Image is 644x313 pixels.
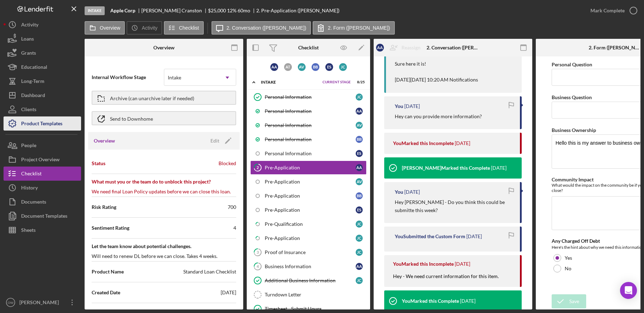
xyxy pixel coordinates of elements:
time: 2025-07-01 20:44 [491,165,507,171]
div: Blocked [219,160,236,167]
div: Product Templates [21,116,62,132]
div: Checklist [21,167,42,182]
button: Activity [4,18,81,32]
button: Document Templates [4,209,81,223]
button: Clients [4,102,81,116]
div: 2. Pre-Application ([PERSON_NAME]) [256,8,339,13]
div: Proof of Insurance [265,249,356,255]
a: Grants [4,46,81,60]
time: 2025-03-11 21:02 [460,298,476,304]
label: Overview [100,25,120,31]
button: AAReassign [373,41,428,55]
a: Personal InformationJC [250,90,367,104]
span: Current Stage [323,80,351,84]
div: B B [312,63,319,71]
button: Dashboard [4,88,81,102]
div: Sheets [21,223,36,239]
label: Business Question [552,94,592,100]
div: Timesheet - Submit Hours [265,306,366,312]
div: Overview [153,45,174,50]
label: Personal Question [552,61,592,67]
span: What must you or the team do to unblock this project? [92,178,236,185]
button: 2. Conversation ([PERSON_NAME]) [211,21,311,35]
div: Archive (can unarchive later if needed) [110,91,194,104]
a: Personal InformationAA [250,104,367,118]
div: Grants [21,46,36,62]
button: Product Templates [4,116,81,131]
h3: Overview [94,137,115,144]
a: Pre-ApplicationES [250,203,367,217]
div: Edit [210,136,219,146]
button: Loans [4,32,81,46]
div: [PERSON_NAME] Marked this Complete [402,165,490,171]
span: Risk Rating [92,204,116,211]
div: You Marked this Incomplete [393,261,454,267]
div: You [395,103,403,109]
a: Sheets [4,223,81,237]
tspan: 2 [257,165,259,170]
button: Documents [4,195,81,209]
time: 2025-06-06 16:02 [466,234,482,239]
div: 8 / 25 [352,80,365,84]
div: J C [356,249,363,256]
div: Save [569,294,579,308]
div: Pre-Application [265,207,356,213]
div: 4 [233,224,236,231]
button: Mark Complete [583,4,640,18]
span: Created Date [92,289,120,296]
div: Personal Information [265,94,356,100]
label: Activity [142,25,157,31]
div: 60 mo [238,8,250,13]
time: 2025-06-23 15:17 [404,189,420,195]
div: We need final Loan Policy updates before we can close this loan. [92,188,231,195]
label: Yes [565,255,572,261]
div: E S [325,63,333,71]
text: OW [8,301,14,305]
a: Additional Business InformationJC [250,273,367,288]
a: Turndown Letter [250,288,367,302]
div: J C [339,63,347,71]
button: Send to Downhome [92,111,236,125]
button: Checklist [4,167,81,181]
a: Personal InformationBB [250,132,367,146]
label: 2. Form ([PERSON_NAME]) [328,25,390,31]
div: E S [356,206,363,213]
div: J C [356,235,363,242]
div: [PERSON_NAME] [18,295,63,311]
div: Open Intercom Messenger [620,282,637,299]
tspan: 4 [257,264,259,269]
a: 2Pre-ApplicationAA [250,161,367,175]
div: E S [356,150,363,157]
p: Hey can you provide more information? [395,113,482,120]
span: Sentiment Rating [92,224,129,231]
div: Pre-Application [265,179,356,185]
a: Personal InformationAV [250,118,367,132]
label: Checklist [179,25,199,31]
div: Business Information [265,264,356,269]
div: History [21,181,38,197]
a: 4Business InformationAA [250,259,367,273]
div: Intake [85,6,105,15]
div: Hey - We need current information for this item. [393,273,506,287]
div: Pre-Qualification [265,221,356,227]
div: $25,000 [208,8,226,13]
div: [PERSON_NAME] Cranston [141,8,208,13]
div: [DATE] [221,289,236,296]
div: Pre-Application [265,165,356,170]
div: Clients [21,102,36,118]
div: You Marked this Complete [402,298,459,304]
div: 12 % [227,8,237,13]
div: Turndown Letter [265,292,366,297]
a: Long-Term [4,74,81,88]
div: B B [356,136,363,143]
div: A V [356,178,363,185]
button: Checklist [164,21,204,35]
button: Overview [85,21,125,35]
div: Intake [168,75,181,80]
button: Archive (can unarchive later if needed) [92,91,236,105]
